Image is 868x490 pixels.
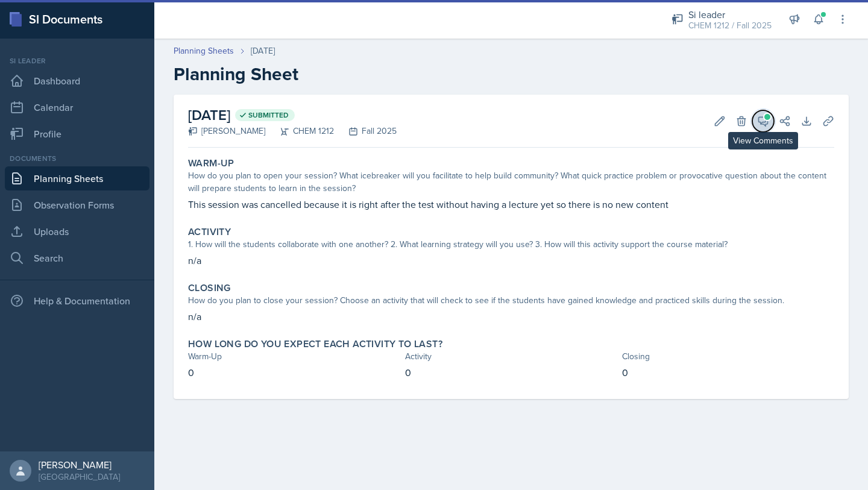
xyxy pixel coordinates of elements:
a: Planning Sheets [174,45,234,57]
a: Search [5,246,149,270]
a: Dashboard [5,69,149,93]
div: Warm-Up [188,350,400,363]
label: Warm-Up [188,157,234,169]
div: CHEM 1212 [265,125,334,137]
div: Documents [5,153,149,164]
div: Si leader [688,7,772,22]
a: Profile [5,122,149,146]
a: Observation Forms [5,193,149,217]
div: [DATE] [251,45,275,57]
button: View Comments [752,110,774,132]
label: How long do you expect each activity to last? [188,338,442,350]
div: [PERSON_NAME] [39,459,120,471]
p: This session was cancelled because it is right after the test without having a lecture yet so the... [188,197,834,212]
div: Fall 2025 [334,125,397,137]
p: n/a [188,309,834,324]
h2: Planning Sheet [174,63,849,85]
div: [GEOGRAPHIC_DATA] [39,471,120,483]
div: 1. How will the students collaborate with one another? 2. What learning strategy will you use? 3.... [188,238,834,251]
div: [PERSON_NAME] [188,125,265,137]
label: Closing [188,282,231,294]
p: 0 [405,365,617,380]
div: CHEM 1212 / Fall 2025 [688,19,772,32]
div: How do you plan to close your session? Choose an activity that will check to see if the students ... [188,294,834,307]
div: How do you plan to open your session? What icebreaker will you facilitate to help build community... [188,169,834,195]
a: Planning Sheets [5,166,149,190]
p: 0 [622,365,834,380]
a: Uploads [5,219,149,243]
label: Activity [188,226,231,238]
p: n/a [188,253,834,268]
p: 0 [188,365,400,380]
div: Help & Documentation [5,289,149,313]
h2: [DATE] [188,104,397,126]
a: Calendar [5,95,149,119]
div: Closing [622,350,834,363]
div: Si leader [5,55,149,66]
span: Submitted [248,110,289,120]
div: Activity [405,350,617,363]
